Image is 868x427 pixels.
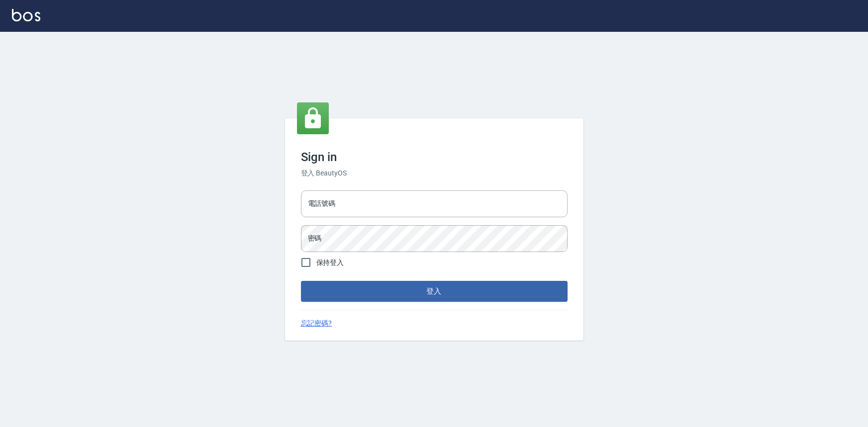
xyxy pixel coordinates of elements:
span: 保持登入 [316,257,344,268]
img: Logo [12,9,40,21]
h6: 登入 BeautyOS [301,168,568,178]
a: 忘記密碼? [301,318,332,329]
h3: Sign in [301,150,568,164]
button: 登入 [301,281,568,302]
